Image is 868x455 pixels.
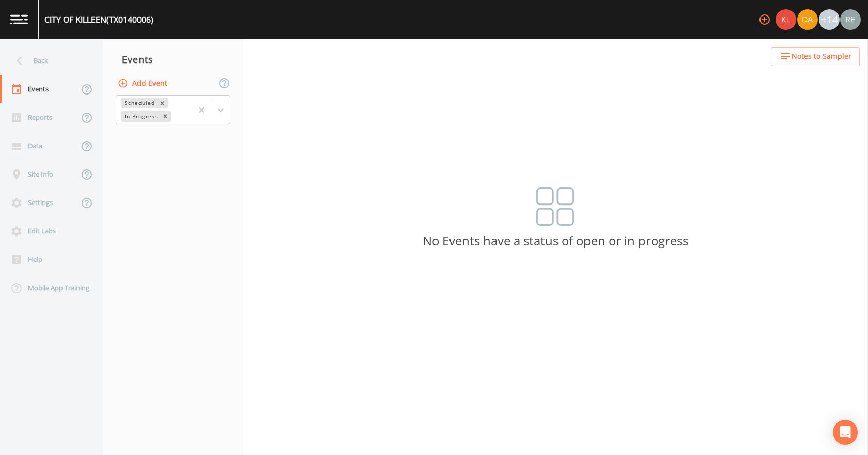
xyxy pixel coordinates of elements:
div: In Progress [121,111,160,122]
img: svg%3e [536,187,575,226]
span: Notes to Sampler [792,50,851,63]
div: Scheduled [121,98,157,108]
img: a84961a0472e9debc750dd08a004988d [797,9,818,30]
div: Events [103,46,243,72]
p: No Events have a status of open or in progress [243,236,868,245]
img: e720f1e92442e99c2aab0e3b783e6548 [840,9,861,30]
div: David Weber [797,9,818,30]
button: Add Event [116,74,172,93]
div: Open Intercom Messenger [833,420,858,445]
img: 9c4450d90d3b8045b2e5fa62e4f92659 [776,9,796,30]
div: +14 [819,9,840,30]
div: Remove Scheduled [157,98,168,108]
img: logo [10,14,28,24]
div: Remove In Progress [160,111,171,122]
div: CITY OF KILLEEN (TX0140006) [44,13,153,26]
button: Notes to Sampler [771,47,860,66]
div: Kler Teran [775,9,797,30]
